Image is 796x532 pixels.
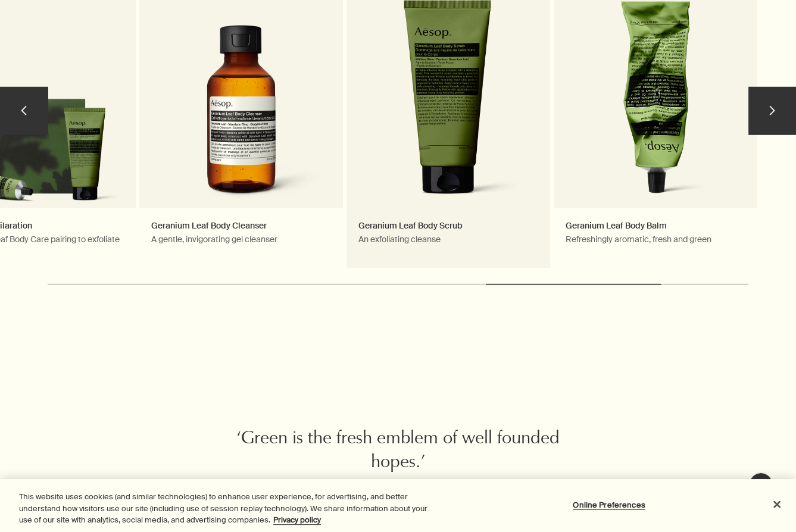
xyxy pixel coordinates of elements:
[211,428,585,492] blockquote: ‘Green is the fresh emblem of well founded hopes.’ Mary Webb
[211,428,585,475] p: ‘Green is the fresh emblem of well founded hopes.’
[749,472,773,496] button: Live Assistance
[764,491,790,517] button: Close
[748,87,796,134] button: next slide
[211,475,585,492] cite: [PERSON_NAME]
[273,515,321,525] a: More information about your privacy, opens in a new tab
[572,493,646,517] button: Online Preferences, Opens the preference center dialog
[19,491,438,526] div: This website uses cookies (and similar technologies) to enhance user experience, for advertising,...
